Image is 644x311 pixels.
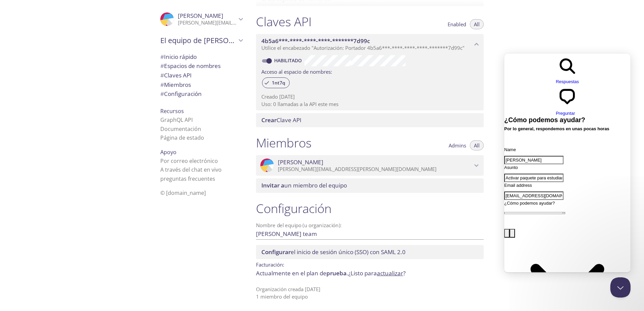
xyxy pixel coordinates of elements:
[261,93,478,100] p: Creado [DATE]
[155,80,248,90] div: Miembros
[160,81,164,89] span: #
[261,116,301,124] span: Clave API
[256,135,312,150] h1: Miembros
[326,269,347,277] span: prueba
[256,178,484,193] div: Invitar a un miembro del equipo
[268,80,289,86] span: 1nt7q
[160,125,201,133] a: Documentación
[256,259,484,269] p: Facturación:
[470,140,484,150] button: All
[155,8,248,30] div: Jason Quesada
[160,157,218,165] a: Por correo electrónico
[155,61,248,71] div: Espacios de nombres
[261,116,277,124] span: Crear
[256,201,484,216] h1: Configuración
[160,116,193,124] a: GraphQL API
[160,81,191,89] span: Miembros
[155,71,248,80] div: Claves API
[160,62,221,70] span: Espacios de nombres
[256,269,406,277] font: Actualmente en el plan de .
[160,90,202,98] span: Configuración
[160,53,197,61] span: Inicio rápido
[504,54,631,272] iframe: Help Scout Beacon - Live Chat, Contact Form, and Knowledge Base
[256,245,484,259] div: Configurar SSO
[155,52,248,62] div: Inicio rápido
[160,175,215,182] span: Preguntas frecuentes
[155,32,248,49] div: El equipo de Jason
[160,189,206,197] span: © [DOMAIN_NAME]
[160,134,204,141] a: Página de estado
[256,155,484,176] div: Jason Quesada
[444,19,470,29] button: Enabled
[256,113,484,127] div: Crear clave de API
[160,166,222,173] a: A través del chat en vivo
[160,71,192,79] span: Claves API
[178,12,223,20] span: [PERSON_NAME]
[261,248,406,256] span: el inicio de sesión único (SSO) con SAML 2.0
[377,269,403,277] a: actualizar
[278,166,472,173] p: [PERSON_NAME][EMAIL_ADDRESS][PERSON_NAME][DOMAIN_NAME]
[278,159,323,166] span: [PERSON_NAME]
[256,223,342,228] label: Nombre del equipo (u organización):
[256,286,320,300] font: Organización creada [DATE] 1 miembro del equipo
[261,181,284,189] span: Invitar a
[348,269,406,277] span: ¿Listo para ?
[261,181,347,189] span: un miembro del equipo
[178,20,236,26] p: [PERSON_NAME][EMAIL_ADDRESS][PERSON_NAME][DOMAIN_NAME]
[261,66,332,76] label: Acceso al espacio de nombres:
[262,77,290,88] div: 1nt7q
[160,148,176,156] span: Apoyo
[160,107,184,115] span: Recursos
[273,57,304,64] a: Habilitado
[261,248,291,256] span: Configurar
[261,101,478,108] p: Uso: 0 llamadas a la API este mes
[256,14,312,29] h1: Claves API
[160,53,164,61] span: #
[610,277,631,298] iframe: Help Scout Beacon - Close
[160,36,236,45] span: El equipo de [PERSON_NAME]
[445,140,470,150] button: Admins
[160,90,164,98] span: #
[155,89,248,99] div: Configuración del equipo
[160,71,164,79] span: #
[470,19,484,29] button: All
[160,62,164,70] span: #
